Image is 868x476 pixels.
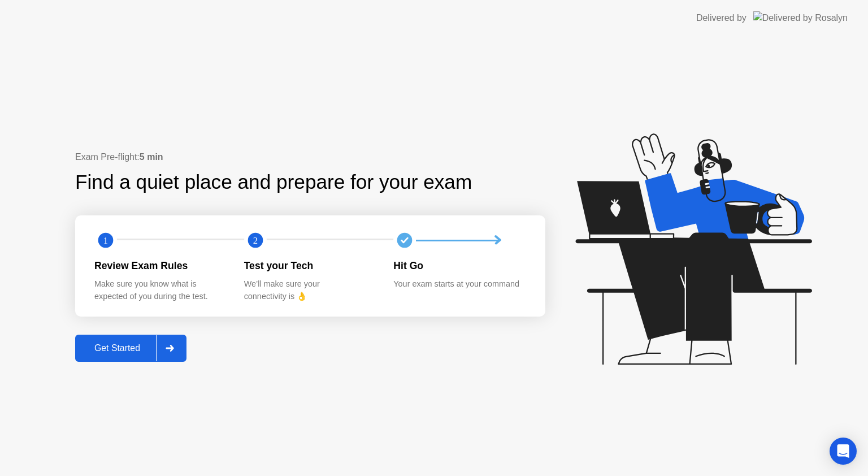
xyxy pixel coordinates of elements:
[79,343,156,353] div: Get Started
[75,167,474,197] div: Find a quiet place and prepare for your exam
[94,258,226,273] div: Review Exam Rules
[75,150,545,164] div: Exam Pre-flight:
[103,235,108,246] text: 1
[753,11,848,24] img: Delivered by Rosalyn
[393,278,525,291] div: Your exam starts at your command
[94,278,226,302] div: Make sure you know what is expected of you during the test.
[244,258,376,273] div: Test your Tech
[696,11,747,25] div: Delivered by
[830,438,857,465] div: Open Intercom Messenger
[75,335,186,362] button: Get Started
[253,235,258,246] text: 2
[244,278,376,302] div: We’ll make sure your connectivity is 👌
[140,152,163,162] b: 5 min
[393,258,525,273] div: Hit Go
